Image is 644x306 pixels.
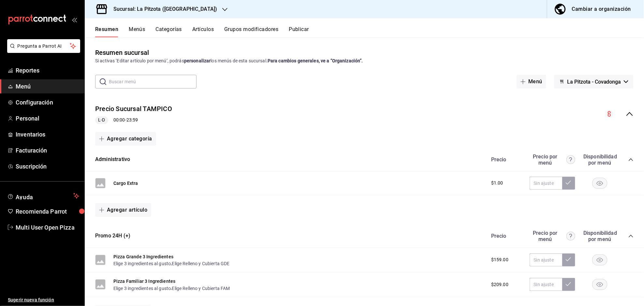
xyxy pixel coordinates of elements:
[530,153,575,166] div: Precio por menú
[156,26,182,37] button: Categorías
[85,99,644,129] div: collapse-menu-row
[16,207,79,216] span: Recomienda Parrot
[16,82,79,91] span: Menú
[16,130,79,139] span: Inventarios
[16,146,79,155] span: Facturación
[628,157,634,162] button: collapse-category-row
[268,58,363,63] strong: Para cambios generales, ve a “Organización”.
[7,39,80,53] button: Pregunta a Parrot AI
[289,26,309,37] button: Publicar
[113,284,230,291] div: ,
[109,75,197,88] input: Buscar menú
[108,5,217,13] h3: Sucursal: La Pitzota ([GEOGRAPHIC_DATA])
[530,177,562,190] input: Sin ajuste
[95,132,156,146] button: Agregar categoría
[583,230,616,242] div: Disponibilidad por menú
[5,47,80,54] a: Pregunta a Parrot AI
[16,192,71,200] span: Ayuda
[18,43,70,50] span: Pregunta a Parrot AI
[95,26,118,37] button: Resumen
[485,156,526,163] div: Precio
[95,117,108,123] span: L-D
[628,234,634,239] button: collapse-category-row
[8,297,79,303] span: Sugerir nueva función
[554,75,634,89] button: La Pitzota - Covadonga
[491,256,508,263] span: $159.00
[113,278,175,284] button: Pizza Familiar 3 Ingredientes
[95,203,151,217] button: Agregar artículo
[567,79,621,85] span: La Pitzota - Covadonga
[16,114,79,123] span: Personal
[113,180,138,186] button: Cargo Extra
[113,253,173,260] button: Pizza Grande 3 Ingredientes
[95,232,130,240] button: Promo 24H (+)
[530,253,562,266] input: Sin ajuste
[113,260,230,267] div: ,
[95,57,634,64] div: Si activas ‘Editar artículo por menú’, podrás los menús de esta sucursal.
[95,104,172,114] button: Precio Sucursal TAMPICO
[95,26,644,37] div: navigation tabs
[184,58,211,63] strong: personalizar
[192,26,214,37] button: Artículos
[95,156,130,163] button: Administrativo
[224,26,278,37] button: Grupos modificadores
[95,116,172,124] div: 00:00 - 23:59
[491,281,508,288] span: $209.00
[16,223,79,232] span: Multi User Open Pizza
[113,260,171,267] button: Elige 3 ingredientes al gusto
[172,285,230,292] button: Elige Relleno y Cubierta FAM
[129,26,145,37] button: Menús
[530,278,562,291] input: Sin ajuste
[172,260,230,267] button: Elige Relleno y Cubierta GDE
[491,180,503,186] span: $1.00
[517,75,546,89] button: Menú
[16,66,79,75] span: Reportes
[95,48,149,57] div: Resumen sucursal
[572,5,631,14] div: Cambiar a organización
[485,233,526,239] div: Precio
[16,162,79,171] span: Suscripción
[583,153,616,166] div: Disponibilidad por menú
[530,230,575,242] div: Precio por menú
[16,98,79,107] span: Configuración
[113,285,171,292] button: Elige 3 ingredientes al gusto
[72,17,77,22] button: open_drawer_menu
